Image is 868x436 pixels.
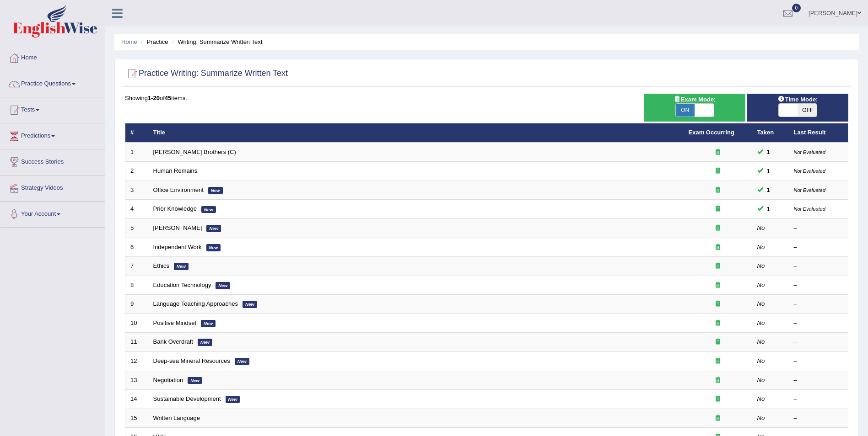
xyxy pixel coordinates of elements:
[188,377,202,384] em: New
[794,357,843,366] div: –
[153,395,221,402] a: Sustainable Development
[757,224,765,231] em: No
[139,37,168,46] li: Practice
[208,187,223,194] em: New
[153,205,197,212] a: Prior Knowledge
[689,281,747,290] div: Exam occurring question
[125,409,148,428] td: 15
[174,263,189,270] em: New
[125,200,148,219] td: 4
[689,224,747,233] div: Exam occurring question
[794,395,843,404] div: –
[689,243,747,252] div: Exam occurring question
[794,338,843,346] div: –
[757,395,765,402] em: No
[794,376,843,385] div: –
[774,95,821,104] span: Time Mode:
[153,300,238,307] a: Language Teaching Approaches
[757,300,765,307] em: No
[757,244,765,250] em: No
[148,123,684,143] th: Title
[757,262,765,269] em: No
[644,94,745,122] div: Show exams occurring in exams
[792,4,801,12] span: 0
[763,166,774,176] span: You can still take this question
[125,94,848,102] div: Showing of items.
[0,45,105,68] a: Home
[153,338,193,345] a: Bank Overdraft
[757,357,765,364] em: No
[0,123,105,146] a: Predictions
[798,104,817,117] span: OFF
[206,244,221,251] em: New
[689,167,747,175] div: Exam occurring question
[0,149,105,172] a: Success Stories
[0,71,105,94] a: Practice Questions
[757,377,765,383] em: No
[170,37,262,46] li: Writing: Summarize Written Text
[0,175,105,198] a: Strategy Videos
[794,224,843,233] div: –
[757,282,765,288] em: No
[125,257,148,276] td: 7
[201,206,216,213] em: New
[153,262,169,269] a: Ethics
[0,202,105,224] a: Your Account
[689,414,747,423] div: Exam occurring question
[153,282,211,288] a: Education Technology
[125,314,148,333] td: 10
[689,129,734,136] a: Exam Occurring
[689,262,747,271] div: Exam occurring question
[235,358,249,365] em: New
[243,301,257,308] em: New
[125,181,148,200] td: 3
[794,262,843,271] div: –
[125,238,148,257] td: 6
[125,162,148,181] td: 2
[794,319,843,328] div: –
[763,147,774,157] span: You can still take this question
[153,167,198,174] a: Human Remains
[689,357,747,366] div: Exam occurring question
[763,204,774,214] span: You can still take this question
[757,319,765,326] em: No
[689,376,747,385] div: Exam occurring question
[153,319,197,326] a: Positive Mindset
[794,300,843,308] div: –
[153,244,202,250] a: Independent Work
[165,95,171,101] b: 45
[121,38,137,45] a: Home
[757,338,765,345] em: No
[198,339,212,346] em: New
[670,95,719,104] span: Exam Mode:
[689,300,747,308] div: Exam occurring question
[125,219,148,238] td: 5
[125,333,148,352] td: 11
[689,148,747,157] div: Exam occurring question
[689,338,747,346] div: Exam occurring question
[125,143,148,162] td: 1
[125,123,148,143] th: #
[789,123,848,143] th: Last Result
[216,282,230,289] em: New
[153,415,200,421] a: Written Language
[148,95,160,101] b: 1-20
[689,186,747,195] div: Exam occurring question
[752,123,789,143] th: Taken
[689,395,747,404] div: Exam occurring question
[125,371,148,390] td: 13
[125,351,148,371] td: 12
[153,224,202,231] a: [PERSON_NAME]
[125,295,148,314] td: 9
[794,206,825,212] small: Not Evaluated
[201,320,216,327] em: New
[153,186,204,193] a: Office Environment
[689,319,747,328] div: Exam occurring question
[153,149,236,155] a: [PERSON_NAME] Brothers (C)
[676,104,695,117] span: ON
[763,185,774,195] span: You can still take this question
[794,243,843,252] div: –
[153,357,230,364] a: Deep-sea Mineral Resources
[794,168,825,174] small: Not Evaluated
[794,414,843,423] div: –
